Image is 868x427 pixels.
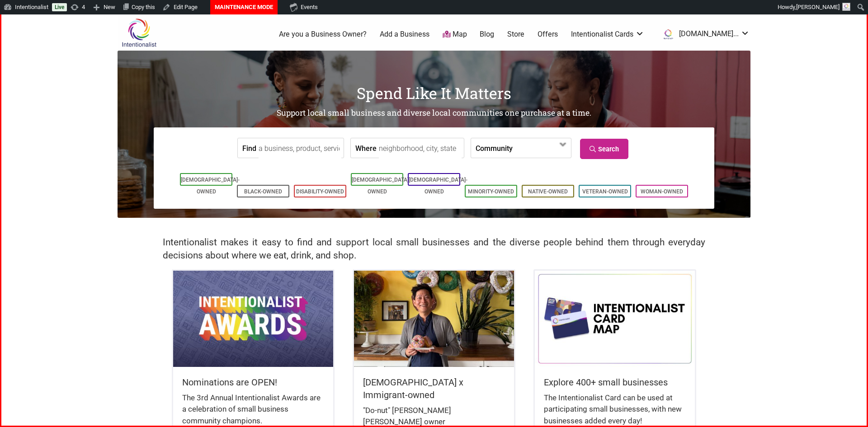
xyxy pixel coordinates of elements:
label: Find [242,138,256,158]
input: neighborhood, city, state [379,138,462,159]
a: Live [52,3,67,11]
input: a business, product, service [259,138,341,159]
h5: [DEMOGRAPHIC_DATA] x Immigrant-owned [363,376,505,401]
a: Are you a Business Owner? [279,29,367,39]
a: [DEMOGRAPHIC_DATA]-Owned [181,177,240,195]
h1: Spend Like It Matters [118,82,750,104]
label: Where [355,138,377,158]
a: Store [507,29,524,39]
h2: Support local small business and diverse local communities one purchase at a time. [118,108,750,119]
label: Community [476,138,513,158]
h5: Explore 400+ small businesses [544,376,686,389]
h5: Nominations are OPEN! [182,376,324,389]
a: Offers [538,29,558,39]
a: [DEMOGRAPHIC_DATA]-Owned [409,177,467,195]
img: Intentionalist Card Map [535,271,695,366]
a: Intentionalist Cards [571,29,644,39]
a: Woman-Owned [641,188,683,195]
h2: Intentionalist makes it easy to find and support local small businesses and the diverse people be... [163,236,705,262]
a: [DEMOGRAPHIC_DATA]-Owned [352,177,410,195]
a: Veteran-Owned [582,188,628,195]
span: [PERSON_NAME] [796,4,840,10]
a: Search [580,139,628,159]
img: King Donuts - Hong Chhuor [354,271,514,366]
a: Native-Owned [528,188,568,195]
a: Add a Business [380,29,429,39]
li: ist.com... [657,26,750,42]
a: Disability-Owned [296,188,344,195]
a: [DOMAIN_NAME]... [657,26,750,42]
a: Minority-Owned [468,188,514,195]
div: MAINTENANCE MODE [217,1,271,13]
a: Map [443,29,467,40]
img: Intentionalist Awards [173,271,333,366]
a: Blog [480,29,494,39]
a: Black-Owned [244,188,282,195]
img: Intentionalist [118,18,160,47]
